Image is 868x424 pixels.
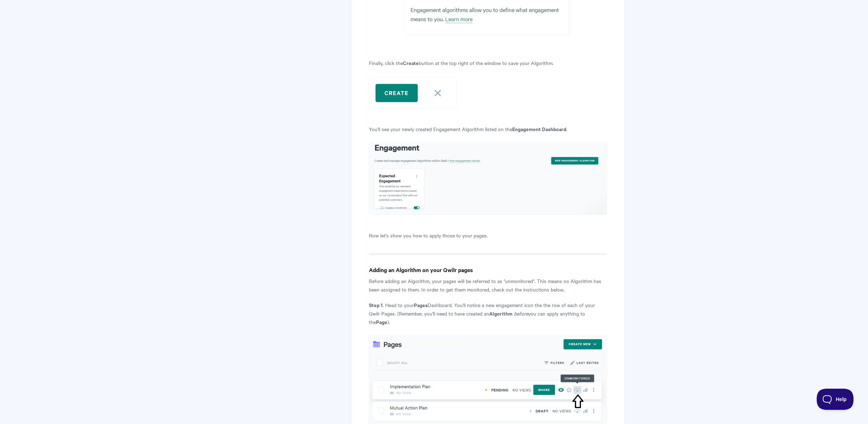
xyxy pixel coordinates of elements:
[369,301,383,308] strong: Step 1
[514,310,528,317] em: before
[512,125,566,132] strong: Engagement Dashboard
[369,125,607,133] p: You'll see your newly created Engagement Algorithm listed on the .
[369,76,457,108] img: file-PH0uIVW77X.png
[369,59,607,67] p: Finally, click the button at the top right of the window to save your Algorithm.
[817,389,854,410] iframe: Toggle Customer Support
[376,318,387,325] strong: Page
[369,277,607,294] p: Before adding an Algorithm, your pages will be referred to as "unmonitored". This means no Algori...
[403,59,419,66] strong: Create
[414,301,428,308] strong: Pages
[489,310,513,317] strong: Algorithm
[369,265,607,274] h4: Adding an Algorithm on your Qwilr pages
[369,231,607,240] p: Now let's show you how to apply those to your pages.
[369,301,607,326] p: . Head to your Dashboard. You'll notice a new engagement icon the the row of each of your Qwilr P...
